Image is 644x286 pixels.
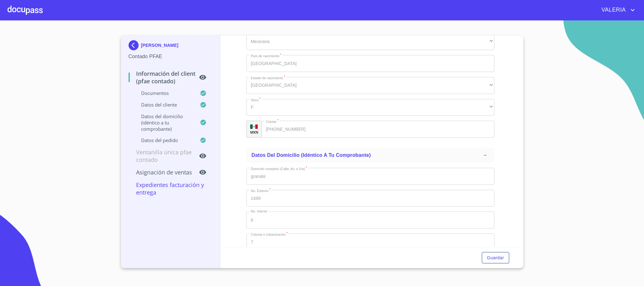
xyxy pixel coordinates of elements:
[250,124,258,129] img: R93DlvwvvjP9fbrDwZeCRYBHk45OWMq+AAOlFVsxT89f82nwPLnD58IP7+ANJEaWYhP0Tx8kkA0WlQMPQsAAgwAOmBj20AXj6...
[129,113,200,132] p: Datos del domicilio (idéntico a tu comprobante)
[597,5,629,15] span: VALERIA
[246,99,494,116] div: F
[129,137,200,143] p: Datos del pedido
[129,102,200,108] p: Datos del cliente
[129,70,199,85] p: Información del Client (PFAE contado)
[246,33,494,50] div: Mexicana
[141,43,179,48] p: [PERSON_NAME]
[597,5,637,15] button: account of current user
[251,152,371,158] span: Datos del domicilio (idéntico a tu comprobante)
[129,148,199,163] p: Ventanilla única PFAE contado
[482,252,509,264] button: Guardar
[487,254,504,262] span: Guardar
[129,40,213,53] div: [PERSON_NAME]
[129,181,213,196] p: Expedientes Facturación y Entrega
[250,130,258,135] p: MXN
[246,148,494,163] div: Datos del domicilio (idéntico a tu comprobante)
[129,90,200,96] p: Documentos
[246,77,494,94] div: [GEOGRAPHIC_DATA]
[129,40,141,50] img: Docupass spot blue
[129,168,199,176] p: Asignación de Ventas
[129,53,213,60] p: Contado PFAE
